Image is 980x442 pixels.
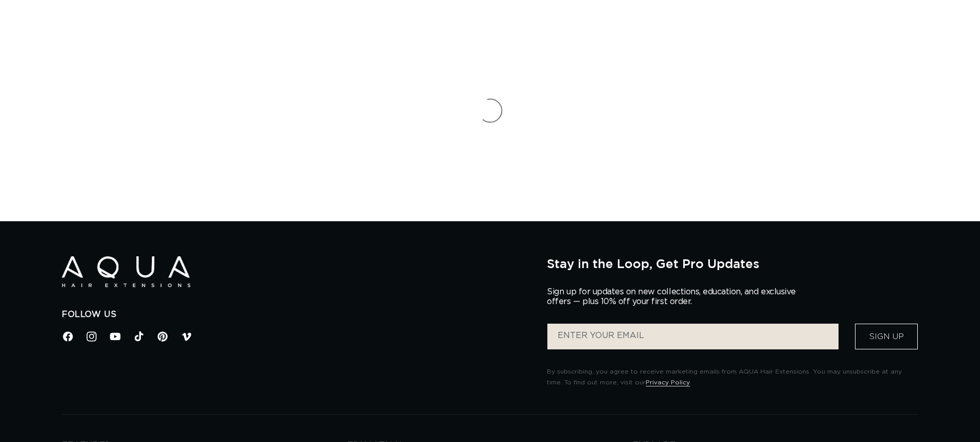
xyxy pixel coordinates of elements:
[547,324,839,349] input: ENTER YOUR EMAIL
[62,309,531,320] h2: Follow Us
[547,287,804,307] p: Sign up for updates on new collections, education, and exclusive offers — plus 10% off your first...
[62,256,190,288] img: Aqua Hair Extensions
[646,379,690,385] a: Privacy Policy
[547,366,918,388] p: By subscribing, you agree to receive marketing emails from AQUA Hair Extensions. You may unsubscr...
[547,256,918,271] h2: Stay in the Loop, Get Pro Updates
[855,324,918,349] button: Sign Up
